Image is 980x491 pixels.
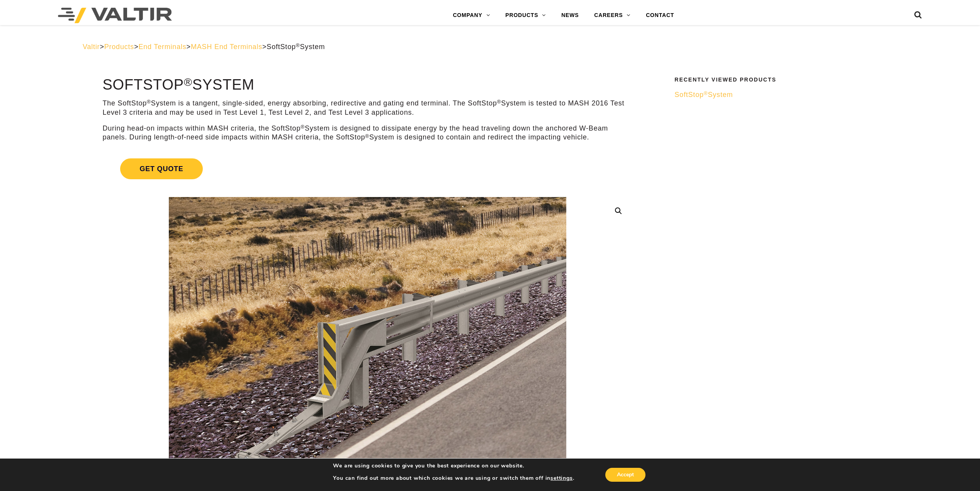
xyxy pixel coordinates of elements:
[138,43,186,51] a: End Terminals
[147,99,151,105] sup: ®
[102,99,632,117] p: The SoftStop System is a tangent, single-sided, energy absorbing, redirective and gating end term...
[586,8,638,23] a: CAREERS
[267,43,325,51] span: SoftStop System
[296,42,300,48] sup: ®
[638,8,682,23] a: CONTACT
[605,468,645,482] button: Accept
[102,77,632,93] h1: SoftStop System
[102,149,632,189] a: Get Quote
[674,91,733,99] span: SoftStop System
[445,8,498,23] a: COMPANY
[333,462,574,469] p: We are using cookies to give you the best experience on our website.
[704,90,708,96] sup: ®
[102,124,632,142] p: During head-on impacts within MASH criteria, the SoftStop System is designed to dissipate energy ...
[550,475,572,482] button: settings
[674,77,892,83] h2: Recently Viewed Products
[184,76,192,88] sup: ®
[301,124,305,130] sup: ®
[120,158,202,179] span: Get Quote
[365,133,369,139] sup: ®
[83,42,897,51] div: > > > >
[497,99,501,105] sup: ®
[83,43,100,51] a: Valtir
[498,8,554,23] a: PRODUCTS
[333,475,574,482] p: You can find out more about which cookies we are using or switch them off in .
[191,43,262,51] a: MASH End Terminals
[104,43,134,51] a: Products
[674,90,892,99] a: SoftStop®System
[554,8,586,23] a: NEWS
[58,8,172,23] img: Valtir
